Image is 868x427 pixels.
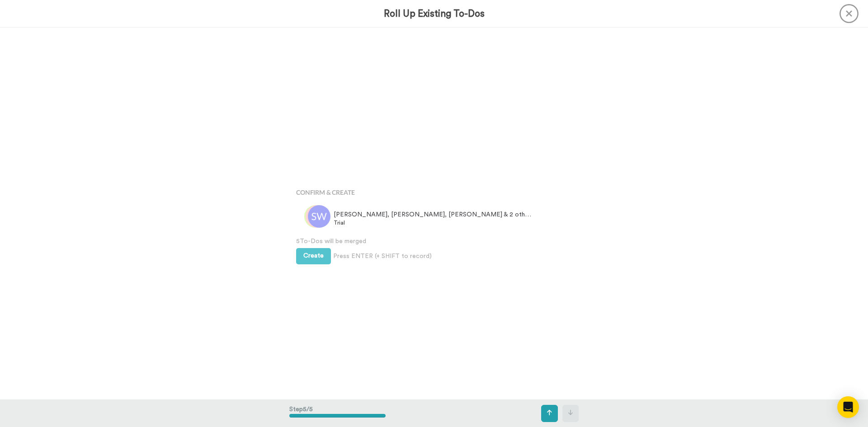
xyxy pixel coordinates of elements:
[289,400,386,427] div: Step 5 / 5
[296,237,572,246] span: 5 To-Dos will be merged
[384,9,485,19] h3: Roll Up Existing To-Dos
[306,205,328,228] img: am.png
[837,396,859,418] div: Open Intercom Messenger
[308,205,330,228] img: sw.png
[304,205,327,228] img: rl.png
[303,253,324,259] span: Create
[334,210,531,219] span: [PERSON_NAME], [PERSON_NAME], [PERSON_NAME] & 2 others
[296,189,572,196] h4: Confirm & Create
[333,252,432,261] span: Press ENTER (+ SHIFT to record)
[296,248,331,264] button: Create
[334,219,531,226] span: Trial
